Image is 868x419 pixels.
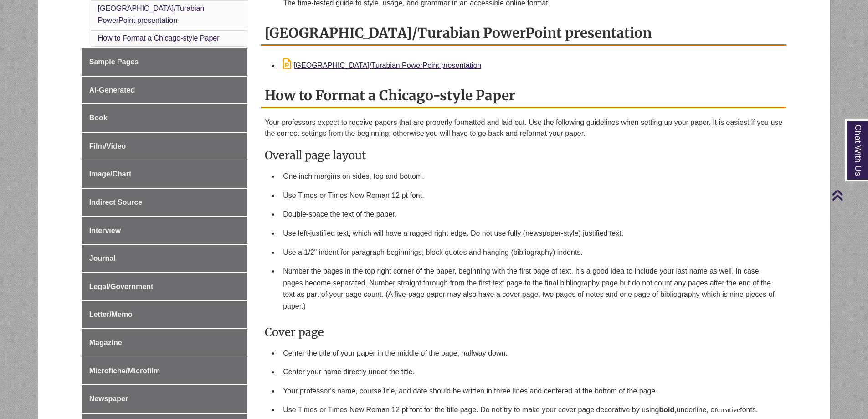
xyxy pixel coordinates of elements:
a: Back to Top [832,189,866,201]
a: Film/Video [82,133,247,160]
span: Magazine [89,339,122,347]
h3: Cover page [265,325,783,339]
li: Use Times or Times New Roman 12 pt font. [279,186,783,205]
a: Letter/Memo [82,301,247,328]
span: Sample Pages [89,58,139,66]
li: Double-space the text of the paper. [279,205,783,224]
h2: How to Format a Chicago-style Paper [261,84,786,108]
span: creative [717,406,740,414]
h3: Overall page layout [265,148,783,162]
li: Center your name directly under the title. [279,362,783,382]
span: Newspaper [89,395,128,403]
li: Number the pages in the top right corner of the paper, beginning with the first page of text. It'... [279,262,783,316]
span: Interview [89,227,121,234]
span: Image/Chart [89,170,131,178]
a: How to Format a Chicago-style Paper [98,34,220,42]
span: Microfiche/Microfilm [89,367,160,375]
li: One inch margins on sides, top and bottom. [279,167,783,186]
a: AI-Generated [82,77,247,104]
a: Microfiche/Microfilm [82,357,247,385]
li: Use a 1/2" indent for paragraph beginnings, block quotes and hanging (bibliography) indents. [279,243,783,262]
a: Image/Chart [82,160,247,188]
a: Sample Pages [82,48,247,76]
strong: bold [659,406,674,414]
span: Legal/Government [89,283,153,290]
a: [GEOGRAPHIC_DATA]/Turabian PowerPoint presentation [283,62,481,69]
span: Letter/Memo [89,310,133,318]
h2: [GEOGRAPHIC_DATA]/Turabian PowerPoint presentation [261,21,786,46]
span: Film/Video [89,142,126,150]
span: Indirect Source [89,198,142,206]
li: Use left-justified text, which will have a ragged right edge. Do not use fully (newspaper-style) ... [279,224,783,243]
span: Book [89,114,108,122]
a: Newspaper [82,385,247,413]
span: Journal [89,254,116,262]
p: Your professors expect to receive papers that are properly formatted and laid out. Use the follow... [265,117,783,139]
li: Your professor's name, course title, and date should be written in three lines and centered at th... [279,382,783,401]
span: underline [677,406,707,414]
a: Book [82,104,247,132]
li: Center the title of your paper in the middle of the page, halfway down. [279,344,783,363]
a: Magazine [82,329,247,357]
a: Legal/Government [82,273,247,300]
a: Journal [82,245,247,272]
a: [GEOGRAPHIC_DATA]/Turabian PowerPoint presentation [98,5,205,24]
span: AI-Generated [89,86,135,94]
a: Interview [82,217,247,244]
a: Indirect Source [82,189,247,216]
